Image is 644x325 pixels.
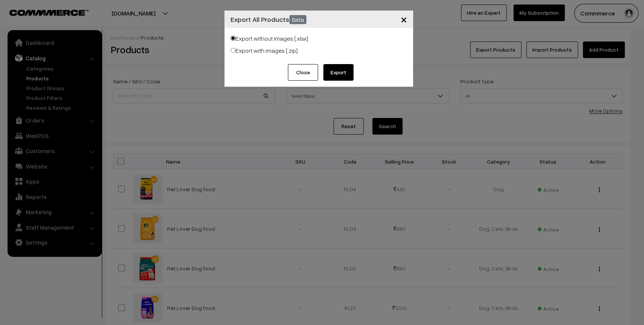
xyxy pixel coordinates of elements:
[231,34,308,43] label: Export without images [.xlsx]
[289,15,306,24] span: Beta
[231,46,298,55] label: Export with images [.zip]
[231,14,306,25] h4: Export All Products
[395,8,413,31] button: Close
[288,64,318,81] button: Close
[231,36,235,41] input: Export without images [.xlsx]
[323,64,354,81] button: Export
[231,48,235,53] input: Export with images [.zip]
[401,12,407,26] span: ×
